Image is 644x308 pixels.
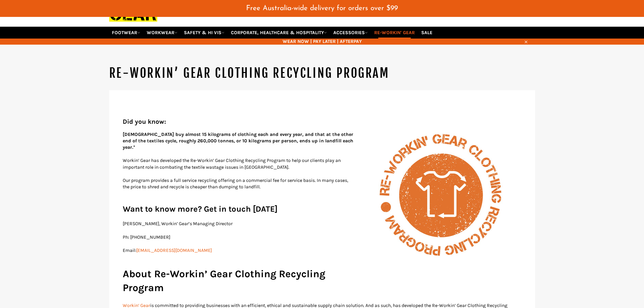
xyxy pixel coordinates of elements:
[109,27,143,39] a: FOOTWEAR
[419,27,435,39] a: SALE
[123,132,353,150] strong: [DEMOGRAPHIC_DATA] buy almost 15 kilograms of clothing each and every year, and that at the other...
[123,177,522,190] p: Our program provides a full service recycling offering on a commercial fee for service basis. In ...
[123,234,522,240] p: Ph: [PHONE_NUMBER]
[109,65,535,82] h1: Re-Workin’ Gear Clothing Recycling Program
[123,220,522,227] p: [PERSON_NAME], Workin’ Gear’s Managing Director
[123,267,522,295] h2: About Re-Workin’ Gear Clothing Recycling Program
[331,27,371,39] a: ACCESSORIES
[123,117,522,126] h2: Did you know:
[136,247,212,253] a: [EMAIL_ADDRESS][DOMAIN_NAME]
[246,5,398,12] span: Free Australia-wide delivery for orders over $99
[359,117,522,273] img: Re-Workin' Gear - Clothing Recyvlnc Program
[109,38,535,45] span: WEAR NOW | PAY LATER | AFTERPAY
[144,27,180,39] a: WORKWEAR
[123,204,522,215] h3: Want to know more? Get in touch [DATE]
[123,157,522,170] p: Workin’ Gear has developed the Re-Workin’ Gear Clothing Recycling Program to help our clients pla...
[181,27,227,39] a: SAFETY & HI VIS
[372,27,418,39] a: RE-WORKIN' GEAR
[123,247,522,254] p: Email:
[228,27,330,39] a: CORPORATE, HEALTHCARE & HOSPITALITY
